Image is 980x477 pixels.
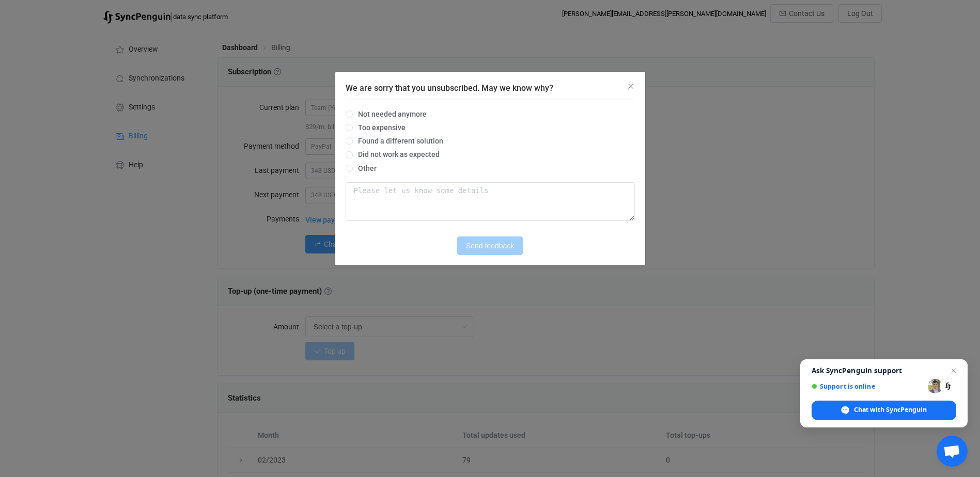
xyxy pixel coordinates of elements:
span: Support is online [812,383,924,390]
span: Other [353,164,377,172]
span: Ask SyncPenguin support [812,367,956,375]
div: We are sorry that you unsubscribed. May we know why? [335,72,645,265]
span: Send feedback [466,242,514,250]
span: Not needed anymore [353,110,427,118]
span: Did not work as expected [353,150,440,158]
span: We are sorry that you unsubscribed. May we know why? [346,83,553,93]
div: Open chat [937,436,968,467]
span: Chat with SyncPenguin [854,405,927,415]
button: Send feedback [457,236,523,255]
span: Found a different solution [353,137,443,145]
button: Close [627,82,635,91]
div: Chat with SyncPenguin [812,401,956,420]
span: Too expensive [353,123,406,132]
span: Close chat [947,364,960,377]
